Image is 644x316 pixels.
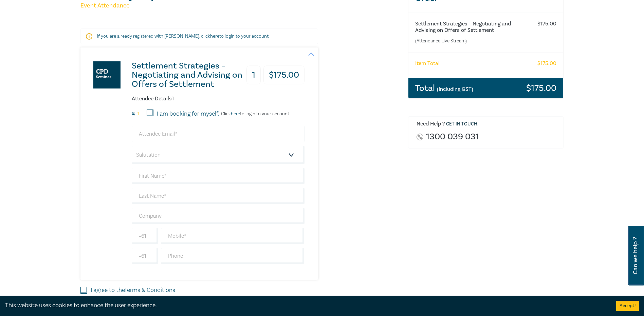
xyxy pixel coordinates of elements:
input: Company [132,208,305,224]
h6: Settlement Strategies – Negotiating and Advising on Offers of Settlement [415,21,530,34]
input: +61 [132,248,158,264]
a: here [231,111,240,117]
h3: $ 175.00 [263,66,305,84]
a: Get in touch [446,121,477,127]
a: Terms & Conditions [124,286,175,294]
h6: $ 175.00 [537,60,556,67]
h6: Item Total [415,60,440,67]
h3: Settlement Strategies – Negotiating and Advising on Offers of Settlement [132,61,243,89]
input: First Name* [132,168,305,184]
input: +61 [132,228,158,244]
input: Mobile* [161,228,305,244]
h6: Attendee Details 1 [132,96,305,102]
img: Settlement Strategies – Negotiating and Advising on Offers of Settlement [93,61,121,88]
h3: 1 [246,66,261,84]
input: Attendee Email* [132,126,305,142]
h3: Total [415,84,473,93]
input: Phone [161,248,305,264]
p: Click to login to your account. [219,111,290,117]
h6: Need Help ? . [417,121,558,127]
a: here [210,33,219,39]
h6: $ 175.00 [537,21,556,27]
label: I agree to the [91,295,161,303]
small: 1 [137,112,139,116]
p: If you are already registered with [PERSON_NAME], click to login to your account [97,33,301,40]
a: 1300 039 031 [426,132,479,141]
input: Last Name* [132,188,305,204]
div: This website uses cookies to enhance the user experience. [5,301,606,310]
small: (Attendance: Live Stream ) [415,38,530,44]
h3: $ 175.00 [526,84,556,93]
h5: Event Attendance [80,2,400,10]
span: Can we help ? [632,230,639,281]
button: Accept cookies [616,301,639,311]
label: I agree to the [91,286,175,295]
label: I am booking for myself. [157,110,219,118]
a: Privacy Policy [125,295,161,303]
small: (Including GST) [437,86,473,93]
